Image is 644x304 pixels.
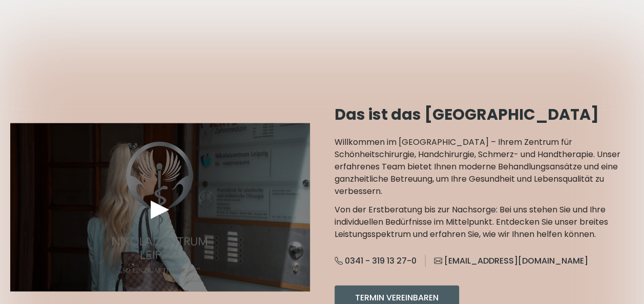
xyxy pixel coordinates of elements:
[335,203,634,240] p: Von der Erstberatung bis zur Nachsorge: Bei uns stehen Sie und Ihre individuellen Bedürfnisse im ...
[335,254,425,267] a: 0341 - 319 13 27-0
[335,105,634,123] h2: Das ist das [GEOGRAPHIC_DATA]
[425,254,588,267] a: [EMAIL_ADDRESS][DOMAIN_NAME]
[145,192,175,223] div: ►
[335,136,634,197] p: Willkommen im [GEOGRAPHIC_DATA] – Ihrem Zentrum für Schönheitschirurgie, Handchirurgie, Schmerz- ...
